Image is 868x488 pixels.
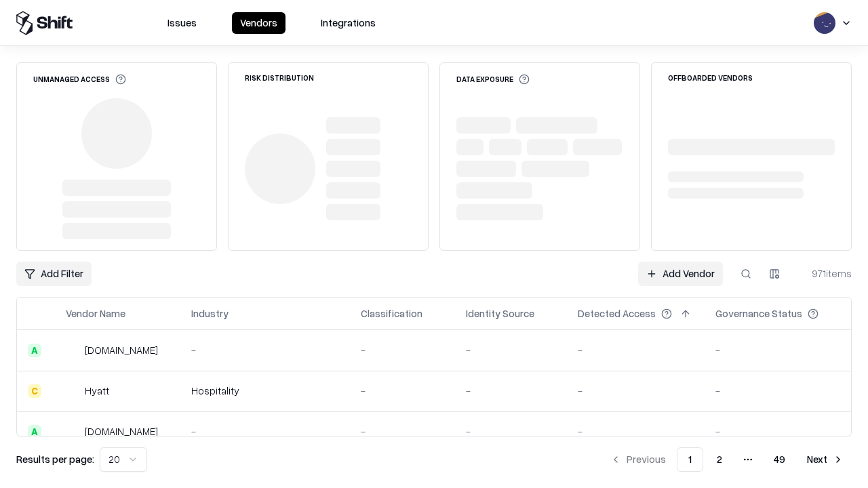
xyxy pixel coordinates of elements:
div: [DOMAIN_NAME] [85,424,158,439]
div: Detected Access [578,306,656,321]
button: 2 [706,447,733,472]
div: Risk Distribution [245,74,314,81]
div: Governance Status [715,306,802,321]
div: Industry [191,306,229,321]
img: Hyatt [66,384,79,398]
div: A [28,344,41,357]
div: - [715,343,840,357]
div: - [715,384,840,398]
div: - [361,384,444,398]
div: Hospitality [191,384,339,398]
button: Next [799,447,852,472]
div: A [28,425,41,439]
div: C [28,384,41,398]
div: Classification [361,306,422,321]
div: Data Exposure [456,74,530,85]
img: primesec.co.il [66,425,79,439]
button: 1 [677,447,703,472]
div: - [578,384,694,398]
div: - [191,424,339,439]
div: - [191,343,339,357]
button: Add Filter [16,262,92,286]
div: 971 items [797,266,852,281]
button: 49 [763,447,796,472]
div: - [578,424,694,439]
div: Vendor Name [66,306,125,321]
div: - [466,343,556,357]
img: intrado.com [66,344,79,357]
div: - [466,424,556,439]
nav: pagination [602,447,852,472]
a: Add Vendor [638,262,723,286]
div: Identity Source [466,306,534,321]
p: Results per page: [16,452,94,466]
button: Issues [159,12,205,34]
div: Hyatt [85,384,109,398]
div: - [578,343,694,357]
div: Offboarded Vendors [668,74,753,81]
button: Integrations [313,12,384,34]
div: - [361,424,444,439]
div: - [361,343,444,357]
div: Unmanaged Access [33,74,126,85]
div: - [715,424,840,439]
div: [DOMAIN_NAME] [85,343,158,357]
button: Vendors [232,12,285,34]
div: - [466,384,556,398]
